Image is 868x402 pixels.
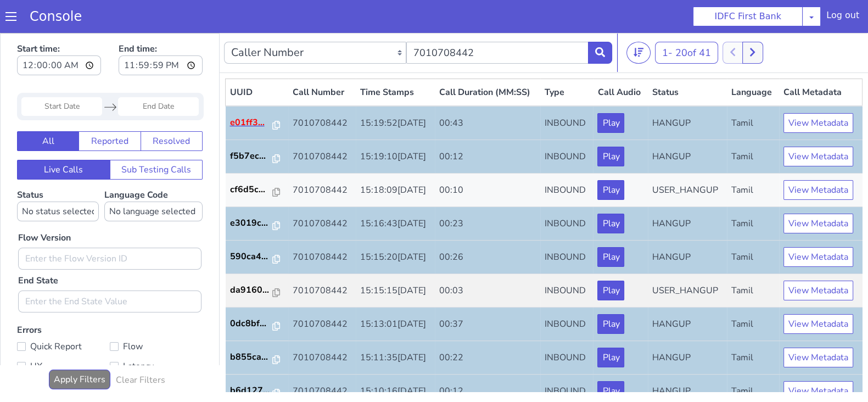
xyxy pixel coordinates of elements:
[435,208,541,241] td: 00:26
[230,284,284,297] a: 0dc8bf...
[356,208,435,241] td: 15:15:20[DATE]
[230,150,284,163] a: cf6d5c...
[597,281,624,301] button: Play
[230,83,273,96] p: e01ff3...
[288,174,356,208] td: 7010708442
[435,73,541,107] td: 00:43
[597,147,624,167] button: Play
[540,73,593,107] td: INBOUND
[17,156,99,188] label: Status
[230,116,273,130] p: f5b7ec...
[648,46,727,74] th: Status
[141,98,203,118] button: Resolved
[435,141,541,174] td: 00:10
[110,306,203,321] label: Flow
[356,174,435,208] td: 15:16:43[DATE]
[540,308,593,342] td: INBOUND
[356,46,435,74] th: Time Stamps
[597,181,624,200] button: Play
[727,241,779,275] td: Tamil
[435,342,541,375] td: 00:12
[356,275,435,308] td: 15:13:01[DATE]
[356,241,435,275] td: 15:15:15[DATE]
[288,46,356,74] th: Call Number
[288,141,356,174] td: 7010708442
[540,241,593,275] td: INBOUND
[17,127,110,147] button: Live Calls
[16,9,95,24] a: Console
[648,73,727,107] td: HANGUP
[17,326,110,341] label: UX
[356,73,435,107] td: 15:19:52[DATE]
[288,208,356,241] td: 7010708442
[783,281,853,301] button: View Metadata
[783,248,853,267] button: View Metadata
[356,308,435,342] td: 15:11:35[DATE]
[104,156,203,188] label: Language Code
[49,337,110,356] button: Apply Filters
[648,275,727,308] td: HANGUP
[79,98,141,118] button: Reported
[288,342,356,375] td: 7010708442
[435,46,541,74] th: Call Duration (MM:SS)
[540,107,593,141] td: INBOUND
[230,250,273,264] p: da9160...
[727,174,779,208] td: Tamil
[230,284,273,297] p: 0dc8bf...
[648,208,727,241] td: HANGUP
[288,73,356,107] td: 7010708442
[435,308,541,342] td: 00:22
[597,315,624,334] button: Play
[17,306,110,321] label: Quick Report
[435,107,541,141] td: 00:12
[727,107,779,141] td: Tamil
[288,241,356,275] td: 7010708442
[783,114,853,133] button: View Metadata
[648,241,727,275] td: USER_HANGUP
[116,342,165,353] h6: Clear Filters
[648,342,727,375] td: HANGUP
[119,6,203,46] label: End time:
[540,342,593,375] td: INBOUND
[18,258,201,280] input: Enter the End State Value
[18,215,201,237] input: Enter the Flow Version ID
[17,23,101,42] input: Start time:
[18,241,58,254] label: End State
[648,308,727,342] td: HANGUP
[727,275,779,308] td: Tamil
[110,326,203,341] label: Latency
[597,248,624,267] button: Play
[675,13,711,26] span: 20 of 41
[230,351,284,364] a: b6d127...
[779,46,862,74] th: Call Metadata
[783,80,853,100] button: View Metadata
[540,141,593,174] td: INBOUND
[540,46,593,74] th: Type
[727,46,779,74] th: Language
[406,9,589,31] input: Enter the Caller Number
[356,107,435,141] td: 15:19:10[DATE]
[435,275,541,308] td: 00:37
[230,183,284,197] a: e3019c...
[826,9,859,26] div: Log out
[230,317,284,331] a: b855ca...
[119,23,203,42] input: End time:
[435,174,541,208] td: 00:23
[727,308,779,342] td: Tamil
[356,342,435,375] td: 15:10:16[DATE]
[288,275,356,308] td: 7010708442
[230,116,284,130] a: f5b7ec...
[648,107,727,141] td: HANGUP
[655,9,718,31] button: 1- 20of 41
[783,348,853,368] button: View Metadata
[230,351,273,364] p: b6d127...
[593,46,647,74] th: Call Audio
[540,208,593,241] td: INBOUND
[597,214,624,234] button: Play
[597,114,624,133] button: Play
[230,150,273,163] p: cf6d5c...
[597,348,624,368] button: Play
[727,73,779,107] td: Tamil
[783,315,853,334] button: View Metadata
[230,250,284,264] a: da9160...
